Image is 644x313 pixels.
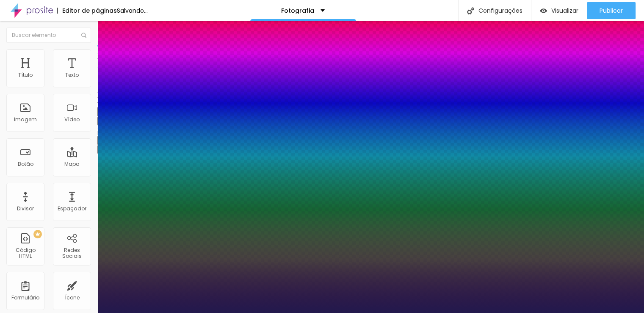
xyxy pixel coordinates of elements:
[58,206,86,212] div: Espaçador
[14,117,37,123] div: Imagem
[551,7,578,14] span: Visualizar
[11,295,39,301] div: Formulário
[65,72,79,78] div: Texto
[17,206,34,212] div: Divisor
[64,117,80,123] div: Vídeo
[281,8,314,14] p: Fotografia
[18,161,33,167] div: Botão
[540,7,547,14] img: view-1.svg
[81,33,86,38] img: Icone
[57,8,117,14] div: Editor de páginas
[8,247,42,260] div: Código HTML
[467,7,474,14] img: Icone
[600,7,623,14] span: Publicar
[55,247,88,260] div: Redes Sociais
[587,2,636,19] button: Publicar
[117,8,148,14] div: Salvando...
[18,72,33,78] div: Título
[65,295,80,301] div: Ícone
[6,28,91,43] input: Buscar elemento
[531,2,587,19] button: Visualizar
[64,161,80,167] div: Mapa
